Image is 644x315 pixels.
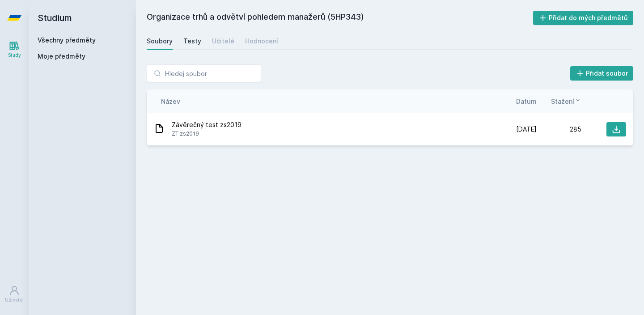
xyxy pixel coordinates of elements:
span: Stažení [551,97,574,106]
a: Uživatel [2,281,27,308]
div: 285 [537,125,581,134]
a: Učitelé [212,32,234,50]
a: Testy [183,32,201,50]
button: Přidat soubor [570,66,634,81]
div: Testy [183,37,201,46]
div: Study [8,52,21,59]
span: ZT zs2019 [172,129,241,138]
button: Název [161,97,180,106]
button: Přidat do mých předmětů [533,11,634,25]
button: Datum [516,97,537,106]
span: [DATE] [516,125,537,134]
button: Stažení [551,97,581,106]
a: Hodnocení [245,32,278,50]
h2: Organizace trhů a odvětví pohledem manažerů (5HP343) [147,11,533,25]
div: Soubory [147,37,173,46]
a: Study [2,36,27,63]
span: Moje předměty [38,52,85,61]
span: Závěrečný test zs2019 [172,120,241,129]
a: Soubory [147,32,173,50]
div: Učitelé [212,37,234,46]
input: Hledej soubor [147,64,261,82]
a: Všechny předměty [38,36,96,44]
div: Hodnocení [245,37,278,46]
div: Uživatel [5,297,24,303]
